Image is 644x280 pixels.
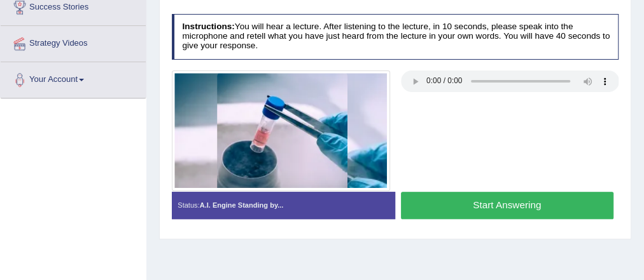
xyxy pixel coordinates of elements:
a: Strategy Videos [1,26,146,58]
h4: You will hear a lecture. After listening to the lecture, in 10 seconds, please speak into the mic... [172,14,619,60]
div: Status: [172,192,395,220]
strong: A.I. Engine Standing by... [200,201,284,209]
b: Instructions: [182,22,234,31]
button: Start Answering [401,192,613,219]
a: Your Account [1,62,146,94]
